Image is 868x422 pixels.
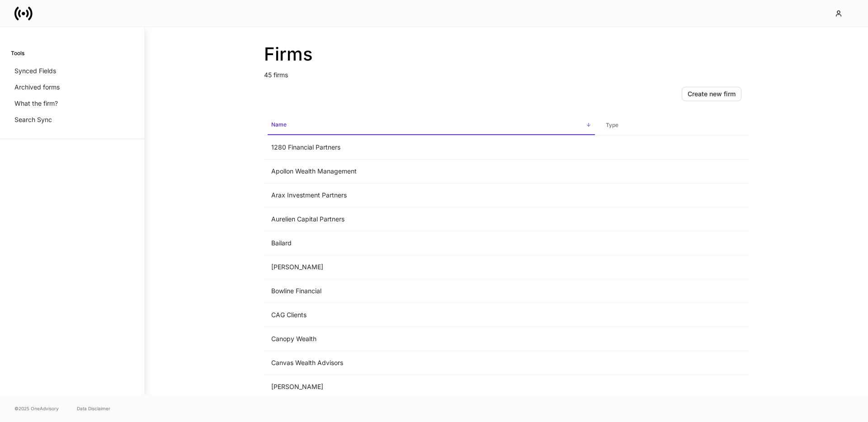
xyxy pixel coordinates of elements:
[264,303,599,327] td: CAG Clients
[14,66,56,75] p: Synced Fields
[268,116,595,135] span: Name
[11,95,133,112] a: What the firm?
[264,327,599,351] td: Canopy Wealth
[11,79,133,95] a: Archived forms
[11,49,24,57] h6: Tools
[264,375,599,399] td: [PERSON_NAME]
[682,87,741,101] button: Create new firm
[606,121,618,129] h6: Type
[602,116,745,135] span: Type
[688,91,736,97] div: Create new firm
[271,120,287,129] h6: Name
[264,159,599,183] td: Apollon Wealth Management
[264,351,599,375] td: Canvas Wealth Advisors
[14,99,58,108] p: What the firm?
[14,83,60,92] p: Archived forms
[264,231,599,255] td: Bailard
[77,405,110,412] a: Data Disclaimer
[264,207,599,231] td: Aurelien Capital Partners
[11,63,133,79] a: Synced Fields
[264,136,599,159] td: 1280 Financial Partners
[264,183,599,207] td: Arax Investment Partners
[264,279,599,303] td: Bowline Financial
[264,65,749,80] p: 45 firms
[11,112,133,128] a: Search Sync
[14,115,52,124] p: Search Sync
[264,255,599,279] td: [PERSON_NAME]
[264,43,749,65] h2: Firms
[14,405,59,412] span: © 2025 OneAdvisory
